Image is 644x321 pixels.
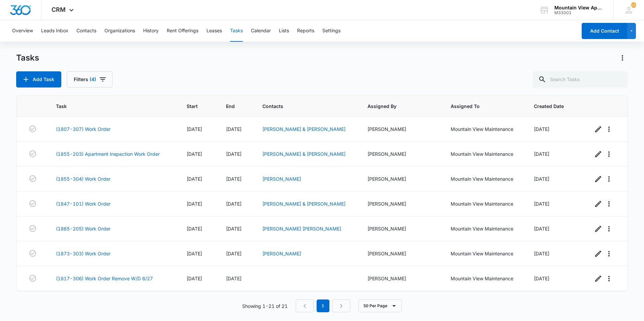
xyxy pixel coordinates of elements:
[534,251,549,256] span: [DATE]
[76,20,96,42] button: Contacts
[262,201,346,207] a: [PERSON_NAME] & [PERSON_NAME]
[317,299,329,312] em: 1
[187,103,200,110] span: Start
[262,151,346,157] a: [PERSON_NAME] & [PERSON_NAME]
[56,150,160,157] a: (1855-203) Apartment Inspection Work Order
[187,176,202,182] span: [DATE]
[187,151,202,157] span: [DATE]
[451,225,518,232] div: Mountain View Maintenance
[262,103,342,110] span: Contacts
[12,20,33,42] button: Overview
[226,103,237,110] span: End
[56,250,110,257] a: (1873-303) Work Order
[582,23,627,39] button: Add Contact
[367,250,434,257] div: [PERSON_NAME]
[322,20,341,42] button: Settings
[367,103,425,110] span: Assigned By
[56,175,110,182] a: (1855-304) Work Order
[534,151,549,157] span: [DATE]
[187,251,202,256] span: [DATE]
[16,71,61,87] button: Add Task
[187,201,202,207] span: [DATE]
[533,71,628,87] input: Search Tasks
[226,176,241,182] span: [DATE]
[367,175,434,182] div: [PERSON_NAME]
[617,52,628,63] button: Actions
[90,77,96,82] span: (4)
[534,126,549,132] span: [DATE]
[187,276,202,281] span: [DATE]
[226,151,241,157] span: [DATE]
[230,20,243,42] button: Tasks
[251,20,271,42] button: Calendar
[104,20,135,42] button: Organizations
[262,126,346,132] a: [PERSON_NAME] & [PERSON_NAME]
[358,299,402,312] button: 50 Per Page
[367,150,434,157] div: [PERSON_NAME]
[56,200,110,207] a: (1847-101) Work Order
[226,276,241,281] span: [DATE]
[67,71,112,87] button: Filters(4)
[143,20,159,42] button: History
[451,103,508,110] span: Assigned To
[554,5,604,10] div: account name
[631,2,636,8] span: 155
[451,250,518,257] div: Mountain View Maintenance
[554,10,604,15] div: account id
[534,276,549,281] span: [DATE]
[226,126,241,132] span: [DATE]
[262,176,301,182] a: [PERSON_NAME]
[206,20,222,42] button: Leases
[226,226,241,231] span: [DATE]
[56,103,161,110] span: Task
[451,126,518,133] div: Mountain View Maintenance
[367,200,434,207] div: [PERSON_NAME]
[451,150,518,157] div: Mountain View Maintenance
[52,6,66,13] span: CRM
[534,226,549,231] span: [DATE]
[41,20,68,42] button: Leads Inbox
[367,126,434,133] div: [PERSON_NAME]
[279,20,289,42] button: Lists
[297,20,314,42] button: Reports
[56,126,110,133] a: (1807-307) Work Order
[56,275,153,282] a: (1817-306) Work Order Remove W/D 8/27
[451,175,518,182] div: Mountain View Maintenance
[451,275,518,282] div: Mountain View Maintenance
[631,2,636,8] div: notifications count
[56,225,110,232] a: (1865-205) Work Order
[167,20,198,42] button: Rent Offerings
[534,176,549,182] span: [DATE]
[187,126,202,132] span: [DATE]
[242,302,288,310] p: Showing 1-21 of 21
[187,226,202,231] span: [DATE]
[534,201,549,207] span: [DATE]
[367,225,434,232] div: [PERSON_NAME]
[262,226,341,231] a: [PERSON_NAME] [PERSON_NAME]
[262,251,301,256] a: [PERSON_NAME]
[16,53,39,63] h1: Tasks
[296,299,350,312] nav: Pagination
[534,103,567,110] span: Created Date
[451,200,518,207] div: Mountain View Maintenance
[226,201,241,207] span: [DATE]
[367,275,434,282] div: [PERSON_NAME]
[226,251,241,256] span: [DATE]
